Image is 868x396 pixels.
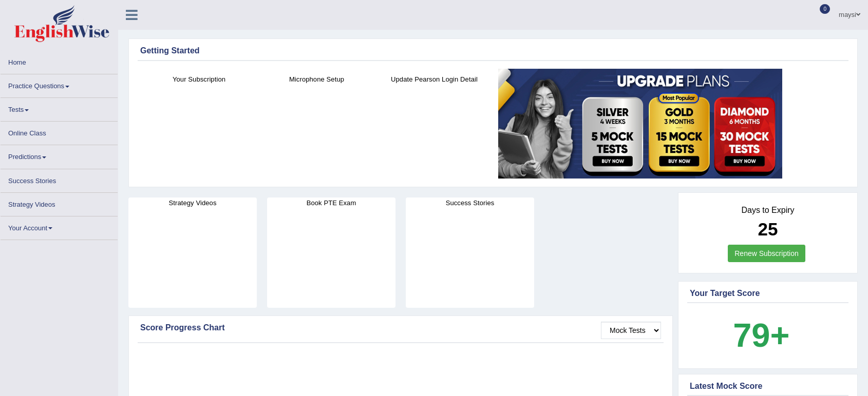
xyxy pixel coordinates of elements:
[690,380,846,392] div: Latest Mock Score
[267,197,395,208] h4: Book PTE Exam
[145,74,253,85] h4: Your Subscription
[1,98,118,118] a: Tests
[1,122,118,142] a: Online Class
[406,197,534,208] h4: Success Stories
[140,322,661,334] div: Score Progress Chart
[381,74,488,85] h4: Update Pearson Login Detail
[733,316,789,354] b: 79+
[1,74,118,94] a: Practice Questions
[728,245,805,262] a: Renew Subscription
[128,197,257,208] h4: Strategy Videos
[690,287,846,300] div: Your Target Score
[758,219,778,239] b: 25
[263,74,370,85] h4: Microphone Setup
[498,69,782,179] img: small5.jpg
[1,216,118,236] a: Your Account
[820,4,830,14] span: 0
[690,206,846,215] h4: Days to Expiry
[1,193,118,213] a: Strategy Videos
[1,51,118,71] a: Home
[1,145,118,165] a: Predictions
[140,45,846,57] div: Getting Started
[1,169,118,189] a: Success Stories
